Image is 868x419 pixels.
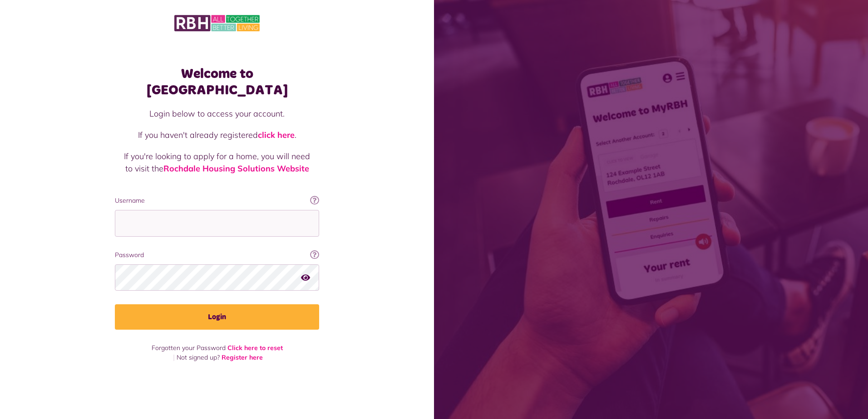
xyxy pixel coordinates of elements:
[258,130,295,140] a: click here
[115,304,319,330] button: Login
[222,353,263,361] a: Register here
[115,250,319,260] label: Password
[115,196,319,205] label: Username
[227,344,283,352] a: Click here to reset
[152,344,226,352] span: Forgotten your Password
[174,14,260,33] img: MyRBH
[124,107,310,120] p: Login below to access your account.
[124,129,310,141] p: If you haven't already registered .
[124,150,310,175] p: If you're looking to apply for a home, you will need to visit the
[115,66,319,98] h1: Welcome to [GEOGRAPHIC_DATA]
[163,163,309,174] a: Rochdale Housing Solutions Website
[177,353,220,361] span: Not signed up?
